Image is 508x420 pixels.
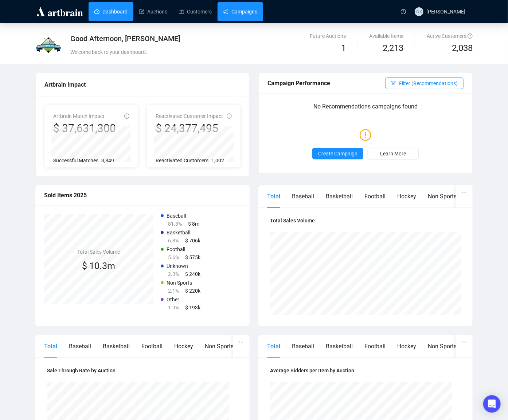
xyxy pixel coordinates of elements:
div: Future Auctions [310,32,346,40]
button: ellipsis [456,185,473,199]
div: Open Intercom Messenger [483,395,501,413]
span: ellipsis [462,340,467,345]
span: Artbrain Match Impact [53,113,105,119]
button: Filter (Recommendations) [385,78,464,89]
span: $ 193k [185,305,200,310]
span: 1,002 [211,158,224,163]
a: Auctions [139,2,167,21]
span: Unknown [167,263,188,269]
span: 2.1% [168,288,179,294]
span: 5.6% [168,254,179,260]
div: Total [267,192,280,201]
div: Total [267,342,280,351]
span: $ 240k [185,271,200,277]
a: Campaigns [223,2,257,21]
span: Non Sports [167,280,192,286]
h4: Average Bidders per Item by Auction [270,366,461,375]
div: $ 24,377,495 [156,122,223,135]
div: Basketball [326,192,353,201]
span: ellipsis [462,190,467,195]
span: Basketball [167,230,190,235]
div: Basketball [103,342,130,351]
div: Campaign Performance [267,79,385,88]
a: Customers [179,2,212,21]
div: Artbrain Impact [44,80,241,89]
button: Create Campaign [312,148,363,159]
span: 3,849 [101,158,114,163]
div: Hockey [174,342,193,351]
span: 81.3% [168,221,182,227]
div: Non Sports [428,192,457,201]
div: Non Sports [428,342,457,351]
span: Learn More [380,150,406,158]
span: Active Customers [427,33,473,39]
span: $ 8m [188,221,199,227]
h4: Sale Through Rate by Auction [47,366,238,375]
div: Baseball [292,342,314,351]
span: $ 220k [185,288,200,294]
span: Create Campaign [318,150,357,158]
h4: Total Sales Volume [78,248,120,256]
button: ellipsis [456,335,473,349]
div: $ 37,631,300 [53,122,116,135]
span: 6.8% [168,238,179,243]
span: Successful Matches [53,158,98,163]
span: exclamation-circle [360,126,371,143]
span: [PERSON_NAME] [426,9,465,15]
span: Reactivated Customers [156,158,208,163]
p: No Recommendations campaigns found [267,102,464,116]
span: Other [167,297,179,302]
div: Baseball [292,192,314,201]
div: Hockey [397,342,416,351]
div: Sold Items 2025 [44,191,241,200]
h4: Total Sales Volume [270,217,461,225]
span: $ 10.3m [82,261,116,271]
span: Baseball [167,213,186,219]
span: GK [416,8,422,15]
img: logo [35,6,84,17]
div: Non Sports [205,342,234,351]
span: $ 706k [185,238,200,243]
div: Football [141,342,163,351]
div: Football [364,192,386,201]
img: 61911791e59ba0000ebb65e4.jpg [36,32,61,58]
a: Dashboard [94,2,128,21]
span: Football [167,246,185,252]
span: 2,038 [452,41,473,55]
span: question-circle [468,33,473,39]
span: question-circle [401,9,406,14]
span: 2.3% [168,271,179,277]
span: 1.9% [168,305,179,310]
span: filter [391,80,396,86]
span: Filter (Recommendations) [399,79,458,87]
div: Available Items [369,32,403,40]
div: Good Afternoon, [PERSON_NAME] [70,33,325,44]
span: Reactivated Customer Impact [156,113,223,119]
span: info-circle [124,114,129,119]
div: Football [364,342,386,351]
button: ellipsis [233,335,250,349]
a: Learn More [368,148,419,159]
span: $ 575k [185,254,200,260]
div: Baseball [69,342,91,351]
div: Basketball [326,342,353,351]
div: Welcome back to your dashboard. [70,48,325,56]
div: Hockey [397,192,416,201]
span: info-circle [227,114,232,119]
div: Total [44,342,57,351]
span: 1 [341,43,346,53]
span: ellipsis [239,340,244,345]
span: 2,213 [383,41,403,55]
